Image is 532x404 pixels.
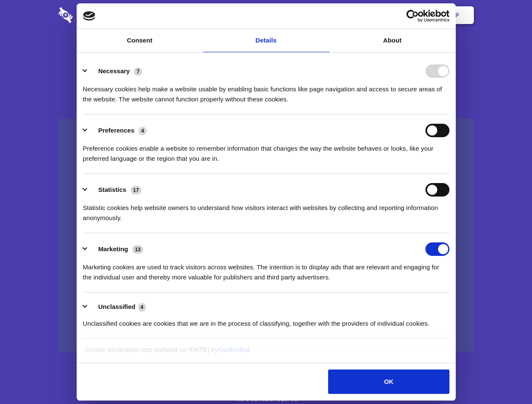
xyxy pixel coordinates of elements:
a: Consent [77,29,203,52]
a: Pricing [247,2,284,28]
span: 17 [131,186,142,194]
a: Login [382,2,419,28]
img: logo [83,11,96,21]
div: Cookie declaration last updated on [DATE] by [79,345,453,361]
button: OK [328,369,449,394]
span: 4 [139,127,147,135]
a: Cookiebot [218,346,250,353]
img: logo-wordmark-white-trans-d4663122ce5f474addd5e946df7df03e33cb6a1c49d2221995e7729f52c070b2.svg [59,7,131,23]
a: Usercentrics Cookiebot - opens in a new window [376,10,449,22]
a: Contact [342,2,380,28]
h4: Auto-redaction of sensitive data, encrypted data sharing and self-destructing private chats. Shar... [59,77,474,104]
label: Necessary [98,67,130,74]
div: Marketing cookies are used to track visitors across websites. The intention is to display ads tha... [83,256,449,282]
h1: Eliminate Slack Data Loss. [59,38,474,68]
div: Statistic cookies help website owners to understand how visitors interact with websites by collec... [83,197,449,223]
a: Details [203,29,329,52]
div: Preference cookies enable a website to remember information that changes the way the website beha... [83,137,449,164]
button: Necessary (7) [83,64,147,78]
span: 13 [132,245,143,254]
button: Preferences (4) [83,124,152,137]
span: 7 [134,67,142,76]
button: Statistics (17) [83,183,147,197]
div: Unclassified cookies are cookies that we are in the process of classifying, together with the pro... [83,312,449,329]
label: Preferences [98,127,134,134]
button: Marketing (13) [83,242,149,256]
div: Necessary cookies help make a website usable by enabling basic functions like page navigation and... [83,78,449,104]
button: Unclassified (4) [83,302,151,312]
label: Statistics [98,186,126,193]
label: Marketing [98,245,128,252]
a: Wistia video thumbnail [59,119,474,352]
a: About [329,29,456,52]
iframe: Drift Widget Chat Controller [490,362,522,394]
span: 4 [138,303,146,311]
